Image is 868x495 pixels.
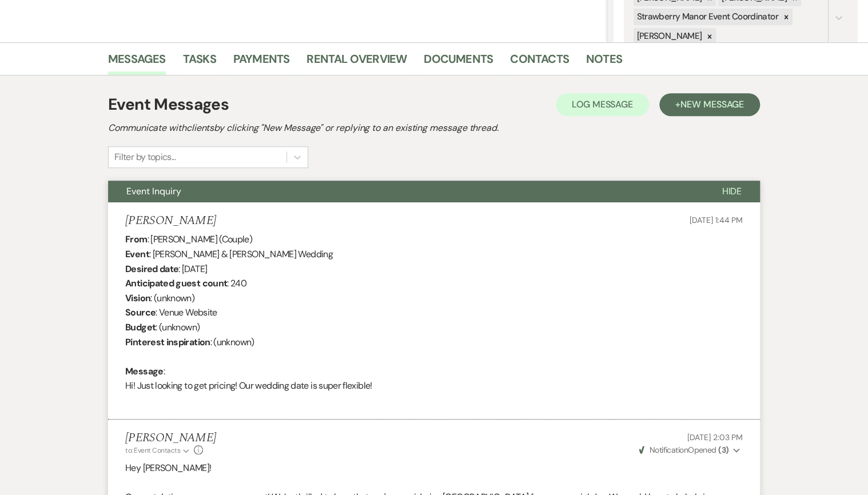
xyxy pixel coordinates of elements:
[125,461,743,476] p: Hey [PERSON_NAME]!
[125,233,147,245] b: From
[108,93,229,117] h1: Event Messages
[125,445,191,456] button: to: Event Contacts
[634,28,704,45] div: [PERSON_NAME]
[125,431,216,445] h5: [PERSON_NAME]
[424,50,493,75] a: Documents
[722,185,742,197] span: Hide
[183,50,216,75] a: Tasks
[586,50,622,75] a: Notes
[108,121,760,135] h2: Communicate with clients by clicking "New Message" or replying to an existing message thread.
[637,444,743,456] button: NotificationOpened (3)
[125,214,216,228] h5: [PERSON_NAME]
[125,306,156,318] b: Source
[125,263,178,275] b: Desired date
[108,50,166,75] a: Messages
[108,181,703,202] button: Event Inquiry
[126,185,181,197] span: Event Inquiry
[703,181,760,202] button: Hide
[639,445,728,455] span: Opened
[125,232,743,408] div: : [PERSON_NAME] (Couple) : [PERSON_NAME] & [PERSON_NAME] Wedding : [DATE] : 240 : (unknown) : Ven...
[125,292,150,304] b: Vision
[718,445,728,455] strong: ( 3 )
[125,277,227,289] b: Anticipated guest count
[649,445,687,455] span: Notification
[690,215,743,225] span: [DATE] 1:44 PM
[125,321,156,333] b: Budget
[680,98,744,110] span: New Message
[125,248,149,260] b: Event
[634,9,780,25] div: Strawberry Manor Event Coordinator
[306,50,407,75] a: Rental Overview
[556,93,649,116] button: Log Message
[125,446,180,455] span: to: Event Contacts
[125,365,164,377] b: Message
[114,150,176,164] div: Filter by topics...
[687,432,743,442] span: [DATE] 2:03 PM
[125,336,210,348] b: Pinterest inspiration
[572,98,633,110] span: Log Message
[659,93,760,116] button: +New Message
[233,50,290,75] a: Payments
[510,50,569,75] a: Contacts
